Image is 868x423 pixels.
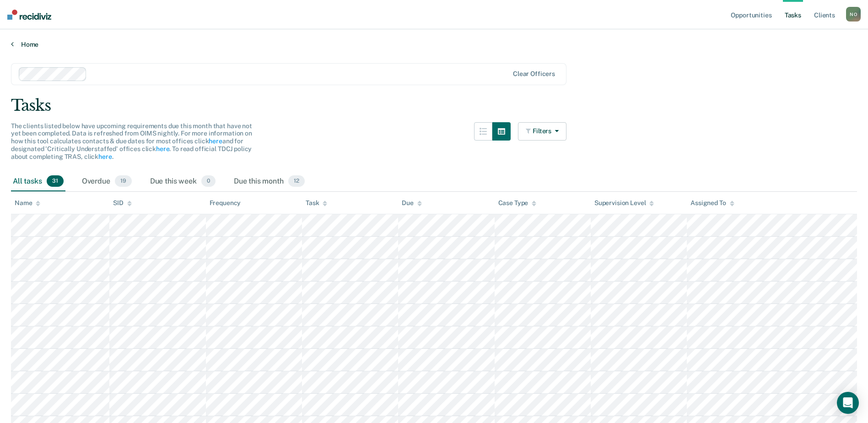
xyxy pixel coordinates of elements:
[80,172,134,192] div: Overdue19
[7,10,51,20] img: Recidiviz
[148,172,217,192] div: Due this week0
[156,145,169,152] a: here
[11,96,857,115] div: Tasks
[402,199,422,207] div: Due
[594,199,654,207] div: Supervision Level
[209,137,222,145] a: here
[232,172,307,192] div: Due this month12
[513,70,555,78] div: Clear officers
[846,7,861,22] div: N O
[98,153,112,160] a: here
[11,172,65,192] div: All tasks31
[11,40,857,49] a: Home
[288,175,305,187] span: 12
[690,199,734,207] div: Assigned To
[498,199,537,207] div: Case Type
[115,175,132,187] span: 19
[15,199,40,207] div: Name
[846,7,861,22] button: NO
[201,175,216,187] span: 0
[210,199,241,207] div: Frequency
[47,175,64,187] span: 31
[11,122,252,160] span: The clients listed below have upcoming requirements due this month that have not yet been complet...
[518,122,566,141] button: Filters
[306,199,327,207] div: Task
[113,199,132,207] div: SID
[837,392,859,414] div: Open Intercom Messenger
